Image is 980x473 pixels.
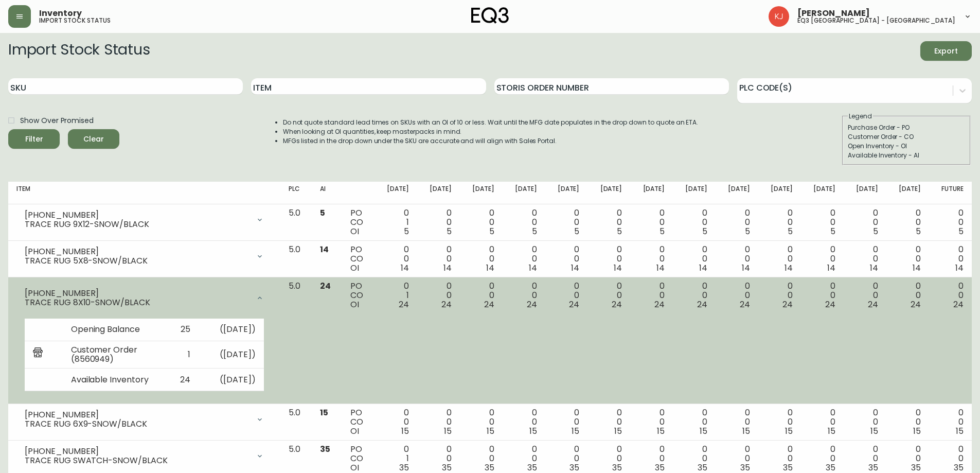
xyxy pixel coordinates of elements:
[16,282,272,314] div: [PHONE_NUMBER]TRACE RUG 8X10-SNOW/BLACK
[937,208,964,236] div: 0 0
[937,245,964,273] div: 0 0
[825,299,835,310] span: 24
[785,425,793,437] span: 15
[681,445,707,472] div: 0 0
[320,280,331,292] span: 24
[673,182,716,204] th: [DATE]
[383,245,409,273] div: 0 0
[468,408,494,436] div: 0 0
[724,245,750,273] div: 0 0
[25,256,250,266] div: TRACE RUG 5X8-SNOW/BLACK
[886,182,929,204] th: [DATE]
[25,220,250,229] div: TRACE RUG 9X12-SNOW/BLACK
[937,408,964,436] div: 0 0
[443,262,452,274] span: 14
[320,407,328,418] span: 15
[801,182,844,204] th: [DATE]
[716,182,758,204] th: [DATE]
[828,425,835,437] span: 15
[350,262,359,274] span: OI
[489,225,494,237] span: 5
[596,408,622,436] div: 0 0
[283,127,699,136] li: When looking at OI quantities, keep masterpacks in mind.
[702,225,707,237] span: 5
[39,17,111,24] h5: import stock status
[350,225,359,237] span: OI
[895,445,921,472] div: 0 0
[425,208,452,236] div: 0 0
[868,299,878,310] span: 24
[16,408,272,431] div: [PHONE_NUMBER]TRACE RUG 6X9-SNOW/BLACK
[511,245,537,273] div: 0 0
[532,225,537,237] span: 5
[527,299,537,310] span: 24
[383,282,409,309] div: 0 1
[283,118,699,127] li: Do not quote standard lead times on SKUs with an OI of 10 or less. Wait until the MFG date popula...
[425,445,452,472] div: 0 0
[681,208,707,236] div: 0 0
[511,208,537,236] div: 0 0
[280,182,312,204] th: PLC
[76,133,111,146] span: Clear
[767,208,793,236] div: 0 0
[654,299,665,310] span: 24
[953,299,964,310] span: 24
[25,456,250,465] div: TRACE RUG SWATCH-SNOW/BLACK
[471,7,509,24] img: logo
[638,282,665,309] div: 0 0
[852,245,878,273] div: 0 0
[660,225,665,237] span: 5
[553,208,579,236] div: 0 0
[320,207,325,219] span: 5
[724,282,750,309] div: 0 0
[350,208,366,236] div: PO CO
[614,425,622,437] span: 15
[441,299,452,310] span: 24
[638,445,665,472] div: 0 0
[724,408,750,436] div: 0 0
[25,298,250,307] div: TRACE RUG 8X10-SNOW/BLACK
[852,408,878,436] div: 0 0
[529,425,537,437] span: 15
[350,299,359,310] span: OI
[320,443,330,455] span: 35
[569,299,579,310] span: 24
[809,208,835,236] div: 0 0
[797,9,870,17] span: [PERSON_NAME]
[745,225,750,237] span: 5
[587,182,630,204] th: [DATE]
[375,182,417,204] th: [DATE]
[511,445,537,472] div: 0 0
[767,282,793,309] div: 0 0
[852,445,878,472] div: 0 0
[958,225,964,237] span: 5
[350,282,366,309] div: PO CO
[8,182,280,204] th: Item
[913,262,921,274] span: 14
[166,369,199,391] td: 24
[417,182,460,204] th: [DATE]
[870,425,878,437] span: 15
[8,129,60,149] button: Filter
[920,41,972,61] button: Export
[852,208,878,236] div: 0 0
[320,243,329,255] span: 14
[468,445,494,472] div: 0 0
[852,282,878,309] div: 0 0
[848,132,965,142] div: Customer Order - CO
[350,425,359,437] span: OI
[809,245,835,273] div: 0 0
[785,262,793,274] span: 14
[767,408,793,436] div: 0 0
[895,245,921,273] div: 0 0
[399,299,409,310] span: 24
[25,289,250,298] div: [PHONE_NUMBER]
[742,425,750,437] span: 15
[724,445,750,472] div: 0 0
[955,262,964,274] span: 14
[956,425,964,437] span: 15
[740,299,750,310] span: 24
[913,425,921,437] span: 15
[553,245,579,273] div: 0 0
[848,112,873,121] legend: Legend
